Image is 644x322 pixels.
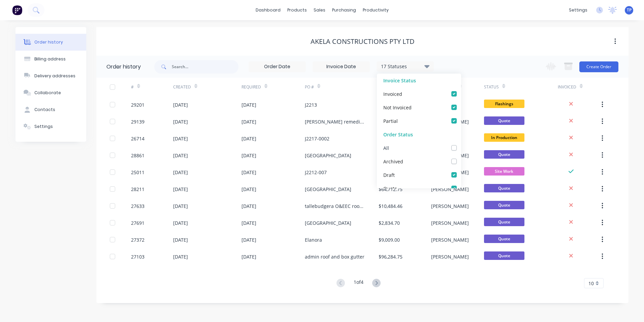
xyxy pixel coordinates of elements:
[34,124,53,130] div: Settings
[627,7,632,13] span: TP
[131,118,144,125] div: 29139
[329,5,359,15] div: purchasing
[173,78,241,96] div: Created
[131,78,173,96] div: #
[383,171,395,178] div: Draft
[34,39,63,45] div: Order history
[284,5,310,15] div: products
[313,62,369,72] input: Invoice Date
[359,5,392,15] div: productivity
[241,186,256,193] div: [DATE]
[241,135,256,142] div: [DATE]
[241,169,256,176] div: [DATE]
[173,253,188,260] div: [DATE]
[431,219,469,226] div: [PERSON_NAME]
[131,135,144,142] div: 26714
[484,133,524,142] span: In Production
[241,152,256,159] div: [DATE]
[379,219,400,226] div: $2,834.70
[377,63,433,70] div: 17 Statuses
[431,236,469,243] div: [PERSON_NAME]
[241,236,256,243] div: [DATE]
[173,101,188,108] div: [DATE]
[484,167,524,176] span: Site Work
[354,278,363,288] div: 1 of 4
[249,62,305,72] input: Order Date
[484,84,499,90] div: Status
[173,169,188,176] div: [DATE]
[305,253,364,260] div: admin roof and box gutter
[305,78,379,96] div: PO #
[15,118,86,135] button: Settings
[431,186,469,193] div: [PERSON_NAME]
[173,84,191,90] div: Created
[131,186,144,193] div: 28211
[305,203,365,210] div: tallebudgera O&EEC roof 1 & 2
[131,236,144,243] div: 27372
[173,203,188,210] div: [DATE]
[305,219,351,226] div: [GEOGRAPHIC_DATA]
[379,186,402,193] div: $64,712.75
[15,51,86,68] button: Billing address
[241,84,261,90] div: Required
[305,152,351,159] div: [GEOGRAPHIC_DATA]
[588,280,594,287] span: 10
[305,101,317,108] div: J2213
[241,219,256,226] div: [DATE]
[558,84,576,90] div: Invoiced
[566,5,591,15] div: settings
[173,118,188,125] div: [DATE]
[131,219,144,226] div: 27691
[173,236,188,243] div: [DATE]
[311,37,415,46] div: Akela Constructions Pty Ltd
[241,78,305,96] div: Required
[310,5,329,15] div: sales
[15,68,86,84] button: Delivery addresses
[305,135,329,142] div: J2217-0002
[106,63,141,71] div: Order history
[379,253,402,260] div: $96,284.75
[34,73,75,79] div: Delivery addresses
[131,169,144,176] div: 25011
[484,150,524,159] span: Quote
[484,201,524,209] span: Quote
[173,135,188,142] div: [DATE]
[377,74,461,87] div: Invoice Status
[173,152,188,159] div: [DATE]
[484,235,524,243] span: Quote
[172,60,238,74] input: Search...
[252,5,284,15] a: dashboard
[383,104,412,111] div: Not Invoiced
[579,61,618,72] button: Create Order
[379,236,400,243] div: $9,009.00
[383,158,403,165] div: Archived
[484,116,524,125] span: Quote
[131,203,144,210] div: 27633
[305,186,351,193] div: [GEOGRAPHIC_DATA]
[305,169,327,176] div: J2212-007
[379,203,402,210] div: $10,484.46
[241,203,256,210] div: [DATE]
[15,101,86,118] button: Contacts
[431,203,469,210] div: [PERSON_NAME]
[305,118,365,125] div: [PERSON_NAME] remedial works
[484,218,524,226] span: Quote
[131,253,144,260] div: 27103
[241,118,256,125] div: [DATE]
[431,253,469,260] div: [PERSON_NAME]
[173,219,188,226] div: [DATE]
[34,90,61,96] div: Collaborate
[383,185,397,192] div: Quote
[383,90,402,97] div: Invoiced
[34,56,66,62] div: Billing address
[173,186,188,193] div: [DATE]
[34,107,55,113] div: Contacts
[484,78,558,96] div: Status
[305,236,322,243] div: Elanora
[383,117,398,124] div: Partial
[241,101,256,108] div: [DATE]
[383,144,389,151] div: All
[305,84,314,90] div: PO #
[484,100,524,108] span: Flashings
[15,34,86,51] button: Order history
